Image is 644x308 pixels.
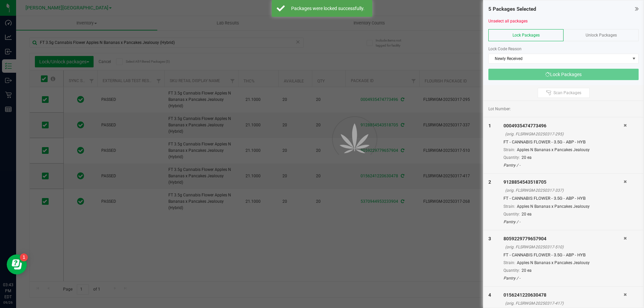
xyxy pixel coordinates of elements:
span: 3 [488,236,491,241]
a: Unselect all packages [488,19,528,23]
div: Pantry / - [503,275,624,281]
span: Apples N Bananas x Pancakes Jealousy [517,147,590,152]
span: Quantity: [503,155,520,160]
div: 0004935474773496 [503,122,624,129]
span: 20 ea [522,268,532,273]
div: (orig. FLSRWGM-20250317-510) [505,244,624,250]
span: 4 [488,292,491,298]
span: Unlock Packages [586,33,617,38]
span: 1 [488,123,491,128]
div: FT - CANNABIS FLOWER - 3.5G - ABP - HYB [503,139,624,145]
span: Quantity: [503,268,520,273]
div: (orig. FLSRWGM-20250317-417) [505,300,624,306]
div: 0156241220630478 [503,292,624,299]
span: 20 ea [522,212,532,217]
div: Pantry / - [503,219,624,225]
span: Newly Received [489,54,630,63]
span: Quantity: [503,212,520,217]
span: Apples N Bananas x Pancakes Jealousy [517,204,590,209]
div: Pantry / - [503,162,624,168]
div: FT - CANNABIS FLOWER - 3.5G - ABP - HYB [503,195,624,202]
div: 8059229779657904 [503,235,624,242]
span: Scan Packages [553,90,581,96]
div: (orig. FLSRWGM-20250317-295) [505,131,624,137]
span: Lot Number: [488,106,511,112]
div: 9128854543518705 [503,179,624,186]
span: Strain: [503,204,515,209]
span: Lock Packages [513,33,540,38]
span: 2 [488,179,491,185]
span: Lock Code Reason [488,47,522,51]
iframe: Resource center [7,254,27,274]
div: FT - CANNABIS FLOWER - 3.5G - ABP - HYB [503,252,624,258]
span: 20 ea [522,155,532,160]
div: (orig. FLSRWGM-20250317-337) [505,187,624,193]
div: Packages were locked successfully. [288,5,367,12]
span: Apples N Bananas x Pancakes Jealousy [517,260,590,265]
button: Scan Packages [538,88,590,98]
span: Strain: [503,147,515,152]
span: Strain: [503,260,515,265]
iframe: Resource center unread badge [20,253,28,261]
button: Lock Packages [488,69,639,80]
